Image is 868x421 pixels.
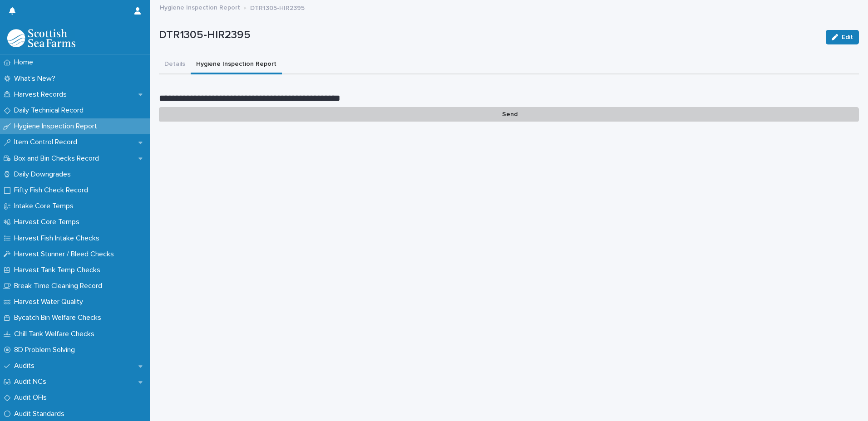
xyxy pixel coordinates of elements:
[10,74,63,83] p: What's New?
[10,90,74,99] p: Harvest Records
[10,106,91,115] p: Daily Technical Record
[10,122,104,131] p: Hygiene Inspection Report
[10,218,87,226] p: Harvest Core Temps
[191,55,282,74] button: Hygiene Inspection Report
[10,154,106,163] p: Box and Bin Checks Record
[10,410,72,418] p: Audit Standards
[10,362,42,370] p: Audits
[10,313,108,322] p: Bycatch Bin Welfare Checks
[159,29,819,42] p: DTR1305-HIR2395
[10,170,78,179] p: Daily Downgrades
[842,34,853,40] span: Edit
[159,55,191,74] button: Details
[10,346,82,354] p: 8D Problem Solving
[10,234,107,243] p: Harvest Fish Intake Checks
[10,298,90,306] p: Harvest Water Quality
[10,138,84,147] p: Item Control Record
[10,377,54,386] p: Audit NCs
[10,282,109,290] p: Break Time Cleaning Record
[10,266,108,274] p: Harvest Tank Temp Checks
[10,393,54,402] p: Audit OFIs
[10,250,121,259] p: Harvest Stunner / Bleed Checks
[7,29,75,47] img: mMrefqRFQpe26GRNOUkG
[10,330,102,338] p: Chill Tank Welfare Checks
[250,2,305,12] p: DTR1305-HIR2395
[10,186,95,195] p: Fifty Fish Check Record
[10,202,81,210] p: Intake Core Temps
[10,58,40,67] p: Home
[160,2,240,12] a: Hygiene Inspection Report
[826,30,859,44] button: Edit
[159,107,859,122] p: Send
